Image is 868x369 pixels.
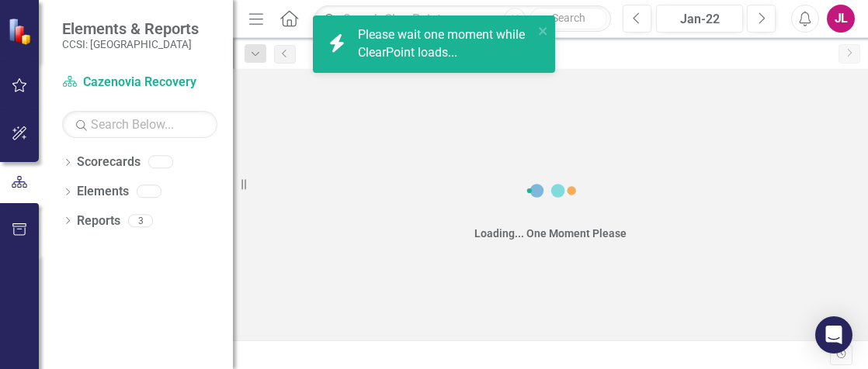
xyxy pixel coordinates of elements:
span: Elements & Reports [62,19,199,38]
input: Search Below... [62,111,217,138]
a: Scorecards [77,153,141,171]
img: ClearPoint Strategy [7,16,36,45]
a: Elements [77,183,129,201]
div: Jan-22 [661,10,738,29]
span: Search [552,12,585,24]
input: Search ClearPoint... [314,5,611,33]
div: 3 [128,214,153,227]
button: JL [827,5,855,33]
button: Jan-22 [656,5,743,33]
a: Cazenovia Recovery [62,74,217,91]
div: Loading... One Moment Please [474,226,627,241]
a: Reports [77,212,120,230]
button: Search [529,8,607,29]
button: close [538,22,549,40]
div: Open Intercom Messenger [815,316,852,353]
div: Please wait one moment while ClearPoint loads... [358,26,533,62]
small: CCSI: [GEOGRAPHIC_DATA] [62,38,199,50]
